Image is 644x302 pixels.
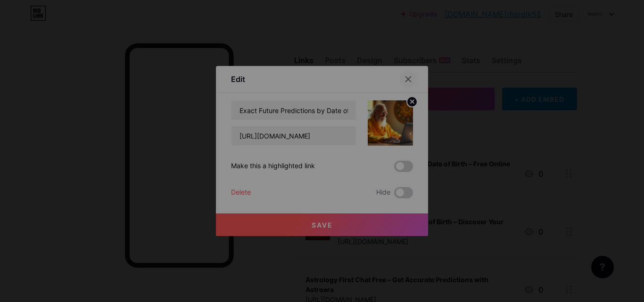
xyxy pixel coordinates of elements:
[231,187,251,198] div: Delete
[231,101,356,120] input: Title
[231,126,356,145] input: URL
[231,161,315,172] div: Make this a highlighted link
[231,73,245,85] div: Edit
[376,187,390,198] span: Hide
[368,100,413,146] img: link_thumbnail
[312,221,333,229] span: Save
[216,213,428,236] button: Save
